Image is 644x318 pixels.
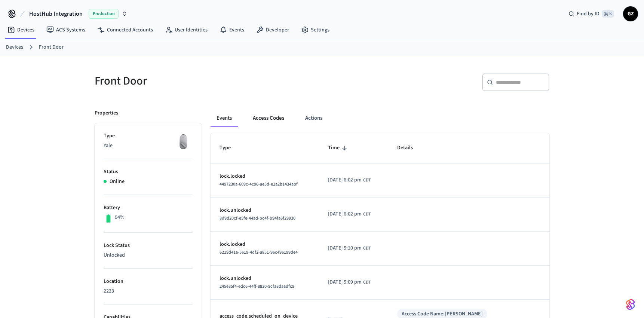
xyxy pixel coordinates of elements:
span: CDT [363,279,371,286]
span: GZ [624,7,637,21]
div: ant example [211,109,549,127]
p: Lock Status [104,242,193,250]
button: Events [211,109,238,127]
img: SeamLogoGradient.69752ec5.svg [626,299,635,311]
p: Status [104,168,193,176]
img: August Wifi Smart Lock 3rd Gen, Silver, Front [174,132,193,151]
span: 6219d41a-5619-4df2-a851-96c496199de4 [220,249,298,256]
span: CDT [363,177,371,184]
button: Actions [299,109,328,127]
p: 2223 [104,287,193,295]
p: 94% [115,214,125,221]
a: ACS Systems [40,23,91,37]
span: 245e35f4-edc6-44ff-8830-9cfa8daadfc9 [220,283,294,290]
a: Devices [6,43,23,51]
span: CDT [363,245,371,252]
h5: Front Door [95,73,318,89]
p: Location [104,278,193,285]
a: User Identities [159,23,214,37]
span: HostHub Integration [29,9,83,18]
span: Type [220,142,240,154]
button: Access Codes [247,109,290,127]
a: Connected Accounts [91,23,159,37]
p: Unlocked [104,251,193,259]
span: Find by ID [577,10,599,18]
p: lock.locked [220,241,310,248]
p: lock.locked [220,172,310,180]
p: Battery [104,204,193,212]
div: America/Chicago [328,244,371,252]
span: 4497230a-609c-4c96-ae5d-e2a2b1434abf [220,181,298,187]
p: Online [110,178,125,186]
span: Production [89,9,119,19]
p: lock.unlocked [220,275,310,282]
a: Developer [250,23,295,37]
div: America/Chicago [328,278,371,286]
a: Settings [295,23,335,37]
span: ⌘ K [602,10,614,18]
p: Yale [104,142,193,150]
span: Time [328,142,349,154]
div: America/Chicago [328,210,371,218]
span: [DATE] 5:10 pm [328,244,362,252]
p: Type [104,132,193,140]
span: Details [397,142,423,154]
span: [DATE] 6:02 pm [328,210,362,218]
p: Properties [95,109,118,117]
div: Access Code Name: [PERSON_NAME] [402,310,483,318]
span: [DATE] 5:09 pm [328,278,362,286]
a: Devices [1,23,40,37]
span: CDT [363,211,371,218]
div: America/Chicago [328,176,371,184]
a: Front Door [39,43,64,51]
span: [DATE] 6:02 pm [328,176,362,184]
p: lock.unlocked [220,207,310,214]
div: Find by ID⌘ K [562,7,620,21]
span: 3d9d20cf-e5fe-44ad-bc4f-b94fa6f29930 [220,215,295,221]
button: GZ [623,6,638,21]
a: Events [214,23,250,37]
